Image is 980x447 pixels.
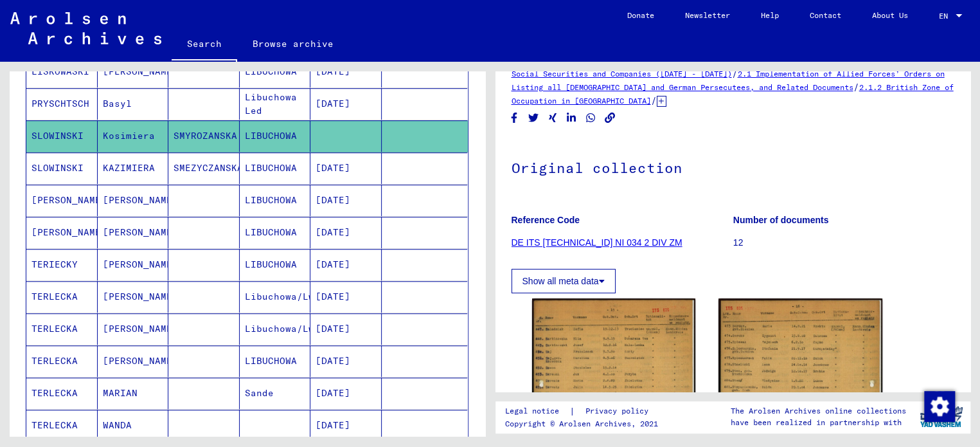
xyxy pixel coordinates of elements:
[732,68,738,79] span: /
[240,88,311,120] mat-cell: Libuchowa Led
[310,313,382,345] mat-cell: [DATE]
[240,56,311,87] mat-cell: LIBUCHOWA
[98,378,169,409] mat-cell: MARIAN
[512,269,616,293] button: Show all meta data
[240,313,311,345] mat-cell: Libuchowa/Lwow
[584,110,598,126] button: Share on WhatsApp
[26,56,98,87] mat-cell: LISKOWASKI
[310,88,382,120] mat-cell: [DATE]
[310,378,382,409] mat-cell: [DATE]
[98,56,169,87] mat-cell: [PERSON_NAME]
[98,345,169,377] mat-cell: [PERSON_NAME]
[310,281,382,313] mat-cell: [DATE]
[733,236,954,250] p: 12
[310,217,382,248] mat-cell: [DATE]
[508,110,521,126] button: Share on Facebook
[98,410,169,441] mat-cell: WANDA
[168,120,240,152] mat-cell: SMYROZANSKA
[98,313,169,345] mat-cell: [PERSON_NAME]
[172,28,237,62] a: Search
[504,405,663,418] div: |
[504,405,569,418] a: Legal notice
[168,152,240,184] mat-cell: SMEZYCZANSKA
[26,410,98,441] mat-cell: TERLECKA
[98,281,169,313] mat-cell: [PERSON_NAME]
[26,281,98,313] mat-cell: TERLECKA
[240,378,311,409] mat-cell: Sande
[240,152,311,184] mat-cell: LIBUCHOWA
[603,110,617,126] button: Copy link
[310,249,382,280] mat-cell: [DATE]
[240,345,311,377] mat-cell: LIBUCHOWA
[26,345,98,377] mat-cell: TERLECKA
[240,281,311,313] mat-cell: Libuchowa/Lwow
[237,28,349,59] a: Browse archive
[240,217,311,248] mat-cell: LIBUCHOWA
[853,81,859,93] span: /
[310,152,382,184] mat-cell: [DATE]
[575,405,663,418] a: Privacy policy
[26,120,98,152] mat-cell: SLOWINSKI
[546,110,560,126] button: Share on Xing
[26,88,98,120] mat-cell: PRYSCHTSCH
[512,215,580,225] b: Reference Code
[504,418,663,430] p: Copyright © Arolsen Archives, 2021
[98,185,169,216] mat-cell: [PERSON_NAME]
[98,217,169,248] mat-cell: [PERSON_NAME]
[26,378,98,409] mat-cell: TERLECKA
[98,120,169,152] mat-cell: Kosimiera
[26,185,98,216] mat-cell: [PERSON_NAME]
[310,56,382,87] mat-cell: [DATE]
[98,249,169,280] mat-cell: [PERSON_NAME]
[310,410,382,441] mat-cell: [DATE]
[565,110,578,126] button: Share on LinkedIn
[733,215,829,225] b: Number of documents
[10,12,161,44] img: Arolsen_neg.svg
[98,152,169,184] mat-cell: KAZIMIERA
[26,152,98,184] mat-cell: SLOWINSKI
[939,11,948,21] mat-select-trigger: EN
[240,120,311,152] mat-cell: LIBUCHOWA
[310,185,382,216] mat-cell: [DATE]
[730,417,905,428] p: have been realized in partnership with
[26,249,98,280] mat-cell: TERIECKY
[512,237,682,248] a: DE ITS [TECHNICAL_ID] NI 034 2 DIV ZM
[26,217,98,248] mat-cell: [PERSON_NAME]
[924,391,955,422] img: Change consent
[98,88,169,120] mat-cell: Basyl
[512,138,955,195] h1: Original collection
[730,405,905,417] p: The Arolsen Archives online collections
[527,110,540,126] button: Share on Twitter
[310,345,382,377] mat-cell: [DATE]
[240,185,311,216] mat-cell: LIBUCHOWA
[917,401,965,433] img: yv_logo.png
[240,249,311,280] mat-cell: LIBUCHOWA
[26,313,98,345] mat-cell: TERLECKA
[651,95,657,106] span: /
